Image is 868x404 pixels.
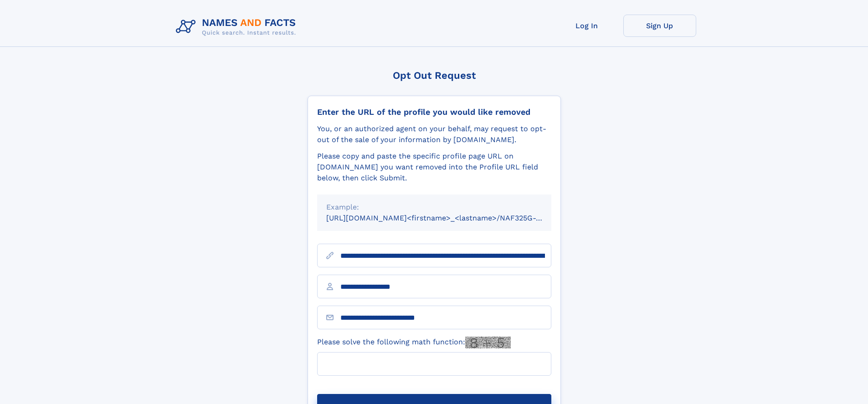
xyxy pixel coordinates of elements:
label: Please solve the following math function: [317,337,511,348]
small: [URL][DOMAIN_NAME]<firstname>_<lastname>/NAF325G-xxxxxxxx [326,214,569,222]
div: Example: [326,202,542,213]
div: Please copy and paste the specific profile page URL on [DOMAIN_NAME] you want removed into the Pr... [317,151,551,184]
div: Enter the URL of the profile you would like removed [317,107,551,117]
a: Log In [550,15,623,37]
img: Logo Names and Facts [172,15,303,39]
div: You, or an authorized agent on your behalf, may request to opt-out of the sale of your informatio... [317,123,551,145]
a: Sign Up [623,15,696,37]
div: Opt Out Request [308,70,561,81]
